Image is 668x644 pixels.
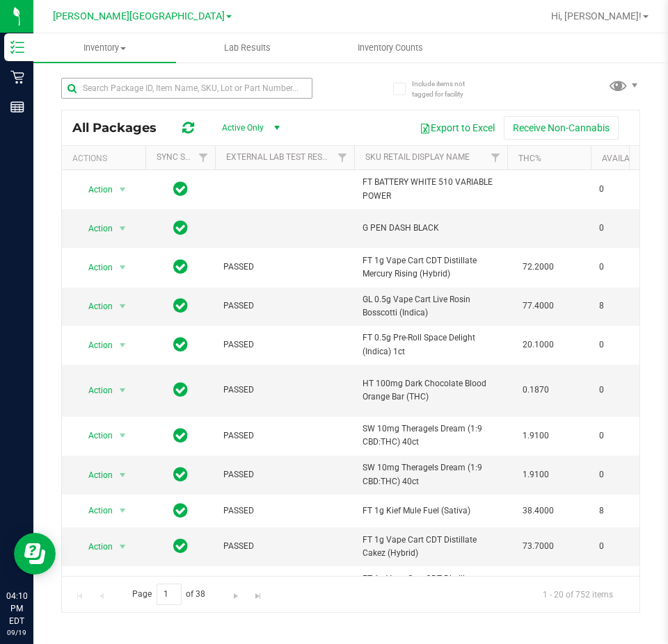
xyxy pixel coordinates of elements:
span: FT BATTERY WHITE 510 VARIABLE POWER [363,176,499,202]
span: Page of 38 [120,584,217,605]
span: Inventory Counts [339,42,442,54]
span: 0 [599,429,652,443]
p: 09/19 [6,627,27,638]
span: FT 1g Kief Mule Fuel (Sativa) [363,504,499,518]
span: PASSED [223,383,346,397]
span: GL 0.5g Vape Cart Live Rosin Bosscotti (Indica) [363,293,499,320]
span: In Sync [173,536,188,556]
span: 38.4000 [516,501,561,521]
span: 0 [599,338,652,352]
button: Receive Non-Cannabis [504,116,619,140]
span: Action [76,297,113,316]
span: Include items not tagged for facility [412,79,482,99]
span: PASSED [223,540,346,553]
span: FT 1g Vape Cart CDT Distillate Cakez (Hybrid) [363,572,499,599]
span: Hi, [PERSON_NAME]! [551,10,642,22]
span: Inventory [33,42,176,54]
a: External Lab Test Result [226,152,335,162]
a: Sku Retail Display Name [365,152,470,162]
span: 0 [599,383,652,397]
span: In Sync [173,501,188,520]
span: select [114,465,132,485]
input: 1 [157,584,182,605]
span: 0 [599,222,652,235]
span: Lab Results [205,42,289,54]
span: In Sync [173,218,188,238]
span: Action [76,465,113,485]
span: PASSED [223,261,346,274]
span: Action [76,219,113,238]
span: In Sync [173,296,188,315]
input: Search Package ID, Item Name, SKU, Lot or Part Number... [61,78,312,99]
span: select [114,297,132,316]
span: In Sync [173,426,188,445]
span: 0 [599,261,652,274]
span: PASSED [223,504,346,518]
span: In Sync [173,257,188,276]
span: PASSED [223,338,346,352]
a: Inventory [33,33,176,63]
span: 77.4000 [516,296,561,316]
span: In Sync [173,335,188,354]
inline-svg: Retail [10,70,24,84]
a: Sync Status [157,152,210,162]
span: In Sync [173,380,188,399]
a: THC% [518,154,541,163]
a: Filter [331,146,354,170]
span: In Sync [173,465,188,484]
inline-svg: Reports [10,100,24,114]
span: Action [76,381,113,400]
a: Go to the last page [248,584,268,602]
a: Filter [484,146,507,170]
span: PASSED [223,299,346,313]
span: 20.1000 [516,335,561,355]
span: select [114,219,132,238]
span: 1 - 20 of 752 items [532,584,624,604]
span: select [114,336,132,355]
span: 0 [599,540,652,553]
a: Lab Results [176,33,319,63]
span: select [114,537,132,556]
span: 8 [599,299,652,313]
span: Action [76,258,113,277]
span: PASSED [223,468,346,481]
button: Export to Excel [411,116,504,140]
span: select [114,381,132,400]
a: Go to the next page [226,584,246,602]
span: [PERSON_NAME][GEOGRAPHIC_DATA] [53,10,225,22]
span: 0.1870 [516,380,556,400]
span: In Sync [173,179,188,199]
a: Inventory Counts [319,33,461,63]
span: FT 1g Vape Cart CDT Distillate Cakez (Hybrid) [363,534,499,560]
span: 1.9100 [516,426,556,446]
span: select [114,258,132,277]
span: Action [76,501,113,520]
span: select [114,180,132,199]
span: FT 1g Vape Cart CDT Distillate Mercury Rising (Hybrid) [363,254,499,281]
span: Action [76,180,113,199]
iframe: Resource center [14,533,56,575]
span: SW 10mg Theragels Dream (1:9 CBD:THC) 40ct [363,461,499,488]
span: 0 [599,468,652,481]
span: HT 100mg Dark Chocolate Blood Orange Bar (THC) [363,377,499,404]
span: Action [76,426,113,445]
div: Actions [72,154,140,163]
span: select [114,501,132,520]
span: SW 10mg Theragels Dream (1:9 CBD:THC) 40ct [363,422,499,449]
span: select [114,426,132,445]
span: G PEN DASH BLACK [363,222,499,235]
p: 04:10 PM EDT [6,590,27,627]
span: PASSED [223,429,346,443]
a: Filter [192,146,215,170]
inline-svg: Inventory [10,40,24,54]
span: Action [76,336,113,355]
span: All Packages [72,120,170,135]
span: 73.7000 [516,536,561,556]
span: 8 [599,504,652,518]
span: FT 0.5g Pre-Roll Space Delight (Indica) 1ct [363,331,499,358]
a: Available [602,154,644,163]
span: 72.2000 [516,257,561,277]
span: 1.9100 [516,465,556,485]
span: Action [76,537,113,556]
span: 0 [599,183,652,196]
